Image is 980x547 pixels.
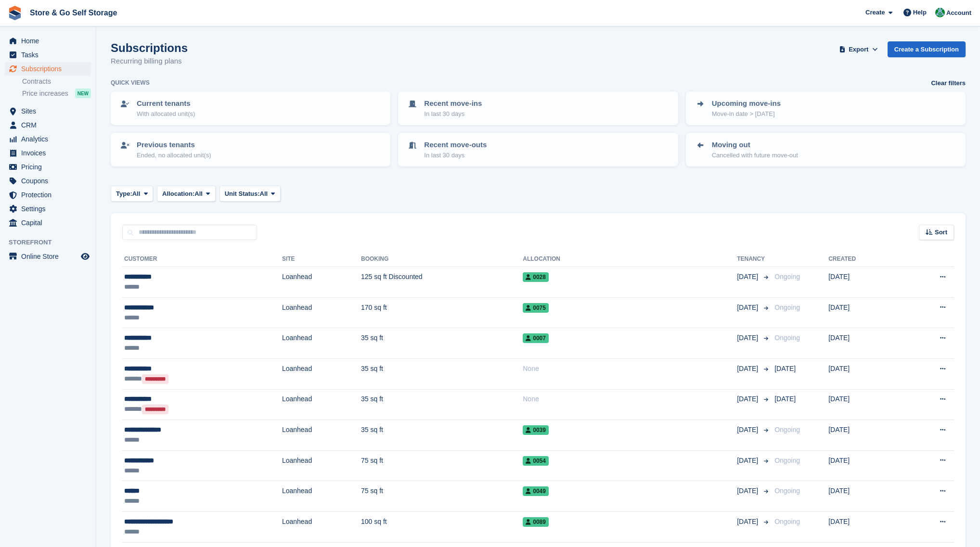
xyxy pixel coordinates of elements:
[282,252,361,267] th: Site
[828,420,901,451] td: [DATE]
[523,425,549,435] span: 0039
[687,134,965,165] a: Moving out Cancelled with future move-out
[361,511,523,542] td: 100 sq ft
[523,252,737,267] th: Allocation
[22,89,68,98] span: Price increases
[828,481,901,512] td: [DATE]
[282,450,361,481] td: Loanhead
[26,5,121,21] a: Store & Go Self Storage
[712,109,781,119] p: Move-in date > [DATE]
[828,328,901,359] td: [DATE]
[137,140,211,151] p: Previous tenants
[5,160,91,174] a: menu
[5,250,91,263] a: menu
[424,98,482,109] p: Recent move-ins
[737,486,760,496] span: [DATE]
[282,358,361,389] td: Loanhead
[865,8,885,17] span: Create
[687,92,965,124] a: Upcoming move-ins Move-in date > [DATE]
[5,174,91,188] a: menu
[828,252,901,267] th: Created
[737,252,771,267] th: Tenancy
[137,109,195,119] p: With allocated unit(s)
[219,186,281,202] button: Unit Status: All
[399,92,677,124] a: Recent move-ins In last 30 days
[122,252,282,267] th: Customer
[79,251,91,262] a: Preview store
[737,303,760,313] span: [DATE]
[888,41,966,57] a: Create a Subscription
[737,394,760,404] span: [DATE]
[774,457,800,464] span: Ongoing
[22,88,91,99] a: Price increases NEW
[282,420,361,451] td: Loanhead
[737,333,760,343] span: [DATE]
[712,140,798,151] p: Moving out
[828,389,901,420] td: [DATE]
[5,202,91,216] a: menu
[21,146,79,160] span: Invoices
[21,250,79,263] span: Online Store
[523,394,737,404] div: None
[21,48,79,62] span: Tasks
[946,8,971,18] span: Account
[137,98,195,109] p: Current tenants
[21,216,79,229] span: Capital
[523,333,549,343] span: 0007
[361,389,523,420] td: 35 sq ft
[5,62,91,76] a: menu
[75,89,91,98] div: NEW
[5,216,91,229] a: menu
[523,486,549,496] span: 0049
[774,334,800,342] span: Ongoing
[828,358,901,389] td: [DATE]
[21,202,79,216] span: Settings
[361,297,523,328] td: 170 sq ft
[737,425,760,435] span: [DATE]
[112,92,389,124] a: Current tenants With allocated unit(s)
[132,189,141,199] span: All
[774,365,796,372] span: [DATE]
[828,297,901,328] td: [DATE]
[21,174,79,188] span: Coupons
[21,34,79,48] span: Home
[111,41,188,54] h1: Subscriptions
[913,8,927,17] span: Help
[5,146,91,160] a: menu
[361,450,523,481] td: 75 sq ft
[5,188,91,202] a: menu
[935,228,947,237] span: Sort
[225,189,260,199] span: Unit Status:
[162,189,194,199] span: Allocation:
[931,78,966,88] a: Clear filters
[712,98,781,109] p: Upcoming move-ins
[774,426,800,433] span: Ongoing
[5,132,91,146] a: menu
[361,481,523,512] td: 75 sq ft
[849,45,868,54] span: Export
[737,364,760,374] span: [DATE]
[116,189,132,199] span: Type:
[21,62,79,76] span: Subscriptions
[21,160,79,174] span: Pricing
[361,328,523,359] td: 35 sq ft
[523,272,549,282] span: 0028
[282,267,361,298] td: Loanhead
[523,517,549,527] span: 0089
[361,252,523,267] th: Booking
[5,34,91,48] a: menu
[21,188,79,202] span: Protection
[935,8,945,17] img: Adeel Hussain
[282,511,361,542] td: Loanhead
[157,186,216,202] button: Allocation: All
[361,358,523,389] td: 35 sq ft
[5,104,91,118] a: menu
[21,118,79,132] span: CRM
[111,186,153,202] button: Type: All
[523,456,549,466] span: 0054
[194,189,203,199] span: All
[737,456,760,466] span: [DATE]
[774,518,800,525] span: Ongoing
[22,77,91,86] a: Contracts
[282,389,361,420] td: Loanhead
